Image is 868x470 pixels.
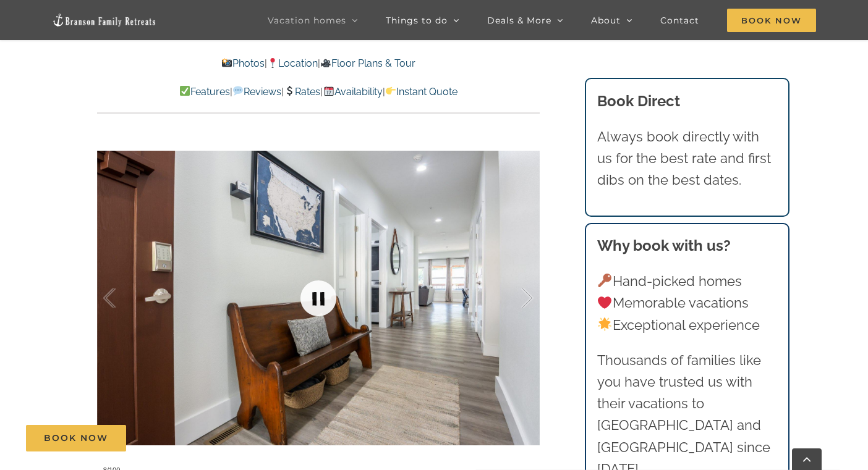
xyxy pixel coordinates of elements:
img: 📍 [268,58,278,68]
img: 🎥 [321,58,331,68]
p: | | | | [97,84,540,100]
span: Book Now [44,433,108,443]
a: Reviews [232,86,281,98]
span: About [591,16,621,25]
span: Deals & More [487,16,551,25]
a: Rates [284,86,320,98]
img: Branson Family Retreats Logo [52,13,157,27]
h3: Why book with us? [597,235,778,257]
p: | | [97,56,540,72]
p: Always book directly with us for the best rate and first dibs on the best dates. [597,126,778,191]
span: Contact [660,16,699,25]
img: 💲 [284,86,294,96]
b: Book Direct [597,92,680,110]
a: Floor Plans & Tour [320,57,415,69]
img: 🌟 [598,317,611,331]
img: 📆 [324,86,334,96]
a: Photos [221,57,264,69]
span: Vacation homes [268,16,346,25]
a: Book Now [26,425,126,451]
img: 🔑 [598,274,611,287]
a: Instant Quote [385,86,457,98]
a: Location [267,57,318,69]
p: Hand-picked homes Memorable vacations Exceptional experience [597,271,778,336]
img: 💬 [233,86,243,96]
img: 👉 [386,86,396,96]
a: Features [179,86,230,98]
a: Availability [323,86,382,98]
span: Book Now [727,9,816,32]
img: ✅ [180,86,190,96]
img: 📸 [222,58,232,68]
img: ❤️ [598,296,611,309]
span: Things to do [386,16,448,25]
